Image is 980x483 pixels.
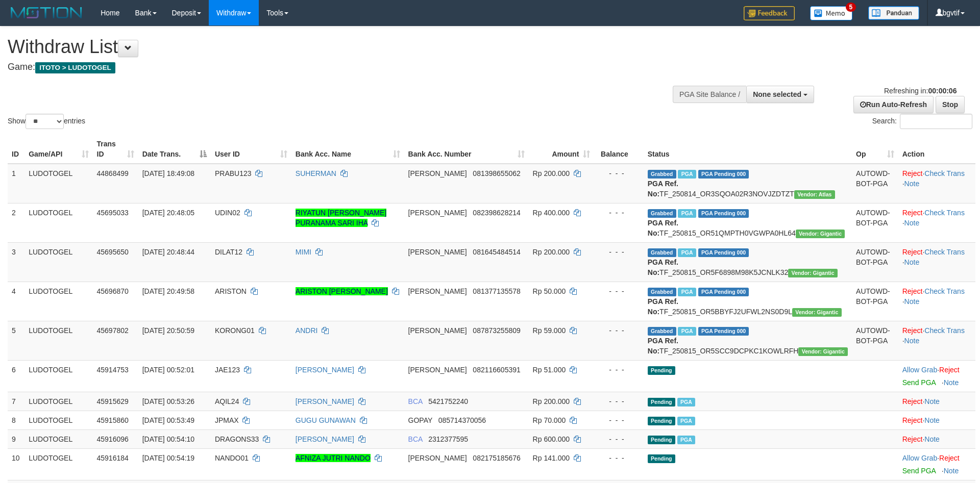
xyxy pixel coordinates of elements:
[142,435,194,443] span: [DATE] 00:54:10
[648,417,675,425] span: Pending
[852,321,898,360] td: AUTOWD-BOT-PGA
[648,170,676,179] span: Grabbed
[902,209,923,217] a: Reject
[142,209,194,217] span: [DATE] 20:48:05
[533,287,566,295] span: Rp 50.000
[902,366,939,374] span: ·
[296,397,354,405] a: [PERSON_NAME]
[142,326,194,335] span: [DATE] 20:50:59
[648,258,678,276] b: PGA Ref. No:
[810,6,853,20] img: Button%20Memo.svg
[644,321,852,360] td: TF_250815_OR5SCC9DCPKC1KOWLRFH
[215,366,240,374] span: JAE123
[408,326,467,335] span: [PERSON_NAME]
[428,397,468,405] span: Copy 5421752240 to clipboard
[8,135,24,164] th: ID
[753,90,801,98] span: None selected
[939,454,960,462] a: Reject
[533,169,570,177] span: Rp 200.000
[852,164,898,204] td: AUTOWD-BOT-PGA
[8,360,24,392] td: 6
[296,326,318,335] a: ANDRI
[215,287,247,295] span: ARISTON
[677,436,695,444] span: Marked by bgvdixe
[796,230,845,238] span: Vendor URL: https://order5.1velocity.biz
[215,326,255,335] span: KORONG01
[408,248,467,256] span: [PERSON_NAME]
[8,203,24,242] td: 2
[846,3,856,12] span: 5
[408,366,467,374] span: [PERSON_NAME]
[648,436,675,444] span: Pending
[598,208,639,218] div: - - -
[904,337,920,345] a: Note
[598,286,639,296] div: - - -
[296,416,356,424] a: GUGU GUNAWAN
[904,258,920,266] a: Note
[215,397,239,405] span: AQIL24
[673,86,746,103] div: PGA Site Balance /
[898,429,975,448] td: ·
[408,397,423,405] span: BCA
[24,360,92,392] td: LUDOTOGEL
[598,325,639,336] div: - - -
[902,366,937,374] a: Allow Grab
[852,242,898,282] td: AUTOWD-BOT-PGA
[852,203,898,242] td: AUTOWD-BOT-PGA
[473,287,520,295] span: Copy 081377135578 to clipboard
[792,308,842,317] span: Vendor URL: https://order5.1velocity.biz
[644,135,852,164] th: Status
[24,164,92,204] td: LUDOTOGEL
[928,87,957,95] strong: 00:00:06
[211,135,291,164] th: User ID: activate to sort column ascending
[924,169,965,177] a: Check Trans
[939,366,960,374] a: Reject
[936,96,965,113] a: Stop
[24,242,92,282] td: LUDOTOGEL
[924,416,940,424] a: Note
[902,378,936,387] a: Send PGA
[215,209,240,217] span: UDIN02
[924,326,965,335] a: Check Trans
[678,288,696,296] span: Marked by bgvjany
[648,297,678,316] b: PGA Ref. No:
[794,190,835,199] span: Vendor URL: https://order3.1velocity.biz
[902,169,923,177] a: Reject
[97,326,129,335] span: 45697802
[904,297,920,306] a: Note
[408,209,467,217] span: [PERSON_NAME]
[598,168,639,179] div: - - -
[215,169,252,177] span: PRABU123
[142,248,194,256] span: [DATE] 20:48:44
[648,337,678,355] b: PGA Ref. No:
[648,288,676,296] span: Grabbed
[533,248,570,256] span: Rp 200.000
[296,454,371,462] a: AFNIZA JUTRI NANDO
[648,366,675,375] span: Pending
[924,435,940,443] a: Note
[438,416,486,424] span: Copy 085714370056 to clipboard
[644,242,852,282] td: TF_250815_OR5F6898M98K5JCNLK32
[944,378,959,387] a: Note
[852,282,898,321] td: AUTOWD-BOT-PGA
[698,170,749,179] span: PGA Pending
[744,6,795,20] img: Feedback.jpg
[8,62,643,72] h4: Game:
[142,366,194,374] span: [DATE] 00:52:01
[408,454,467,462] span: [PERSON_NAME]
[902,435,923,443] a: Reject
[533,209,570,217] span: Rp 400.000
[8,282,24,321] td: 4
[924,248,965,256] a: Check Trans
[93,135,138,164] th: Trans ID: activate to sort column ascending
[215,454,249,462] span: NANDO01
[868,6,919,20] img: panduan.png
[598,453,639,463] div: - - -
[8,114,85,129] label: Show entries
[35,62,115,73] span: ITOTO > LUDOTOGEL
[533,397,570,405] span: Rp 200.000
[291,135,404,164] th: Bank Acc. Name: activate to sort column ascending
[215,416,239,424] span: JPMAX
[872,114,972,129] label: Search:
[598,365,639,375] div: - - -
